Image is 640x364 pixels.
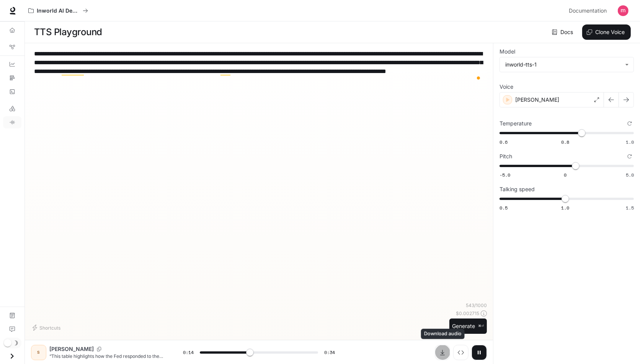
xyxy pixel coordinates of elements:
p: Temperature [500,121,532,126]
a: Overview [3,24,21,36]
span: 1.0 [626,139,634,145]
button: Download audio [435,345,450,360]
a: LLM Playground [3,102,21,115]
span: 0 [564,172,567,178]
h1: TTS Playground [34,24,102,40]
span: 5.0 [626,172,634,178]
a: Feedback [3,323,21,335]
button: User avatar [616,3,631,18]
div: S [33,346,45,359]
span: Documentation [569,6,607,16]
a: Documentation [3,309,21,322]
span: -5.0 [500,172,510,178]
textarea: To enrich screen reader interactions, please activate Accessibility in Grammarly extension settings [34,49,484,84]
button: Reset to default [625,119,634,128]
p: 543 / 1000 [466,302,487,309]
span: 0.5 [500,205,508,211]
span: 0.6 [500,139,508,145]
span: 0:34 [324,349,335,356]
p: Talking speed [500,187,535,192]
button: Clone Voice [582,24,631,40]
a: Documentation [566,3,612,18]
button: Reset to default [625,152,634,161]
span: Dark mode toggle [4,338,11,347]
a: Graph Registry [3,41,21,53]
a: Logs [3,86,21,98]
span: 1.0 [561,205,569,211]
a: Docs [550,24,576,40]
div: Download audio [421,329,465,339]
span: 0:14 [183,349,194,356]
p: Inworld AI Demos [37,8,80,14]
div: inworld-tts-1 [505,61,621,68]
p: Model [500,49,515,54]
p: Pitch [500,154,512,159]
button: Generate⌘⏎ [449,318,487,334]
p: Voice [500,84,513,89]
p: $ 0.002715 [456,310,479,317]
div: inworld-tts-1 [500,57,633,72]
span: 0.8 [561,139,569,145]
button: Open drawer [3,348,21,364]
p: [PERSON_NAME] [49,345,94,353]
button: Shortcuts [31,322,64,334]
span: 1.5 [626,205,634,211]
p: ⌘⏎ [478,324,484,328]
button: Inspect [453,345,469,360]
img: User avatar [618,5,629,16]
p: “This table highlights how the Fed responded to the [MEDICAL_DATA] crisis by sharply cutting its ... [49,353,165,359]
button: All workspaces [25,3,91,18]
a: TTS Playground [3,116,21,128]
a: Traces [3,72,21,84]
a: Dashboards [3,58,21,70]
button: Copy Voice ID [94,347,104,351]
p: [PERSON_NAME] [515,96,559,104]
